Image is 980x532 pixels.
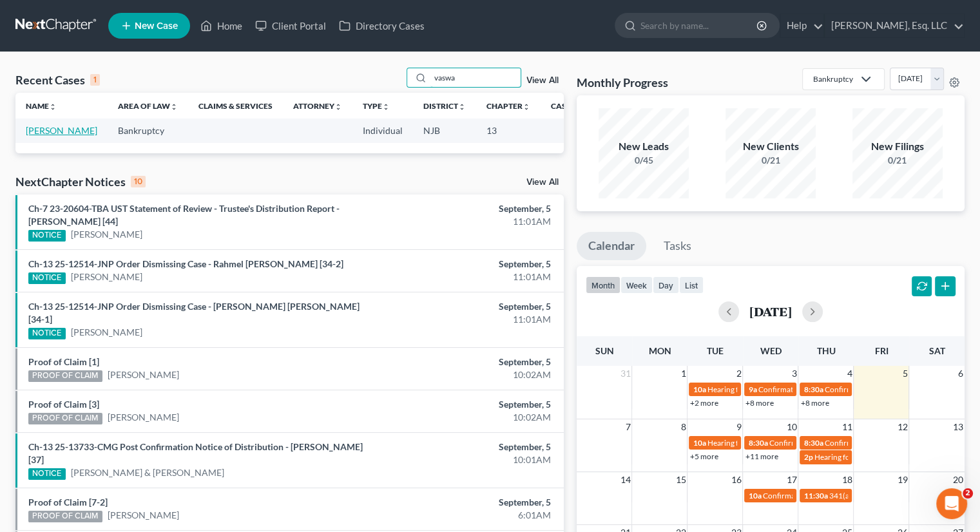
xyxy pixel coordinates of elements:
div: NOTICE [28,272,66,284]
a: Calendar [577,232,646,260]
a: [PERSON_NAME] [71,326,142,339]
span: 3 [790,366,798,381]
div: 0/45 [599,154,689,167]
a: Ch-13 25-12514-JNP Order Dismissing Case - [PERSON_NAME] [PERSON_NAME] [34-1] [28,301,360,325]
iframe: Intercom live chat [936,488,967,519]
a: Client Portal [249,14,332,37]
button: list [679,276,704,294]
span: 16 [729,472,742,488]
span: Confirmation hearing for [PERSON_NAME] [758,385,904,394]
a: [PERSON_NAME] [71,271,142,283]
span: 14 [619,472,631,488]
td: Bankruptcy [108,119,188,142]
span: 17 [785,472,798,488]
span: 5 [901,366,908,381]
a: Ch-13 25-13733-CMG Post Confirmation Notice of Distribution - [PERSON_NAME] [37] [28,441,363,465]
span: 13 [952,419,965,435]
a: +5 more [689,451,718,461]
span: 1 [679,366,687,381]
div: 1 [90,74,100,86]
span: 11 [840,419,853,435]
button: day [653,276,679,294]
a: Area of Lawunfold_more [118,101,178,111]
th: Claims & Services [188,93,283,119]
div: 0/21 [852,154,943,167]
div: 11:01AM [385,313,551,326]
span: 4 [845,366,853,381]
span: Confirmation hearing for [PERSON_NAME] [762,491,908,500]
a: Typeunfold_more [363,101,390,111]
div: New Clients [725,139,816,154]
a: Ch-7 23-20604-TBA UST Statement of Review - Trustee's Distribution Report - [PERSON_NAME] [44] [28,203,340,227]
h2: [DATE] [749,305,792,318]
div: September, 5 [385,356,551,368]
div: New Leads [599,139,689,154]
a: View All [526,76,559,85]
span: 10 [785,419,798,435]
div: September, 5 [385,496,551,509]
div: Recent Cases [15,72,100,88]
div: September, 5 [385,300,551,313]
div: PROOF OF CLAIM [28,511,102,522]
div: Bankruptcy [813,73,853,84]
a: [PERSON_NAME], Esq. LLC [825,14,964,37]
div: September, 5 [385,258,551,271]
a: Chapterunfold_more [486,101,530,111]
span: Hearing for National Realty Investment Advisors LLC [707,438,883,448]
a: [PERSON_NAME] [108,509,179,522]
span: Wed [760,345,781,356]
div: NOTICE [28,328,66,339]
span: New Case [135,21,178,31]
div: 10:02AM [385,411,551,424]
div: NextChapter Notices [15,174,146,189]
a: Districtunfold_more [423,101,466,111]
span: 19 [896,472,908,488]
a: [PERSON_NAME] [26,125,97,136]
button: month [586,276,620,294]
span: 10a [748,491,761,500]
span: 15 [674,472,687,488]
a: Tasks [652,232,703,260]
span: Hearing for [PERSON_NAME] [707,385,807,394]
a: Attorneyunfold_more [293,101,342,111]
td: 13 [476,119,541,142]
div: September, 5 [385,398,551,411]
span: Fri [874,345,888,356]
div: NOTICE [28,230,66,242]
td: Individual [352,119,413,142]
a: [PERSON_NAME] [71,228,142,241]
a: [PERSON_NAME] & [PERSON_NAME] [71,466,224,479]
button: week [620,276,653,294]
span: 9 [735,419,742,435]
a: Ch-13 25-12514-JNP Order Dismissing Case - Rahmel [PERSON_NAME] [34-2] [28,258,343,269]
a: [PERSON_NAME] [108,368,179,381]
span: 10a [693,438,706,448]
a: Directory Cases [332,14,431,37]
span: Sun [595,345,613,356]
span: 8:30a [803,438,823,448]
i: unfold_more [334,103,342,111]
div: 11:01AM [385,271,551,283]
span: Confirmation hearing for [PERSON_NAME] [824,385,970,394]
a: +8 more [800,398,829,408]
span: Hearing for Plastic Suppliers, Inc. [814,452,925,462]
span: 8:30a [748,438,767,448]
span: 12 [896,419,908,435]
a: [PERSON_NAME] [108,411,179,424]
span: 6 [957,366,965,381]
input: Search by name... [640,14,758,37]
span: 8 [679,419,687,435]
a: Nameunfold_more [26,101,57,111]
div: 11:01AM [385,215,551,228]
h3: Monthly Progress [577,75,668,90]
span: Mon [648,345,671,356]
span: 2 [963,488,973,499]
div: 10:01AM [385,453,551,466]
div: PROOF OF CLAIM [28,413,102,424]
span: Tue [707,345,724,356]
a: Home [194,14,249,37]
span: 9a [748,385,756,394]
a: Proof of Claim [7-2] [28,497,108,508]
span: 20 [952,472,965,488]
a: Proof of Claim [1] [28,356,99,367]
